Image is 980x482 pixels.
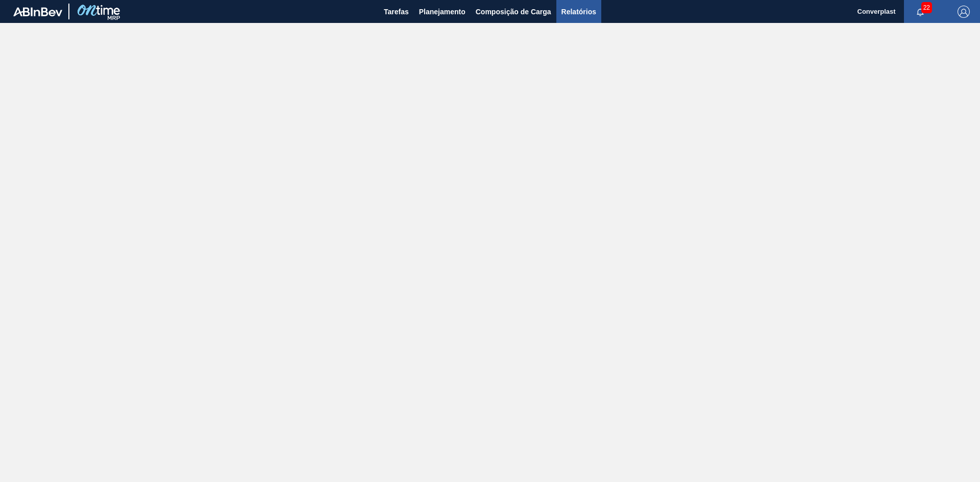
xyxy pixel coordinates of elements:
img: TNhmsLtSVTkK8tSr43FrP2fwEKptu5GPRR3wAAAABJRU5ErkJggg== [13,7,62,16]
span: Composição de Carga [476,6,551,18]
span: 22 [921,2,932,13]
img: Logout [958,6,970,18]
span: Tarefas [384,6,409,18]
span: Relatórios [561,6,596,18]
span: Planejamento [419,6,465,18]
button: Notificações [904,5,937,19]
